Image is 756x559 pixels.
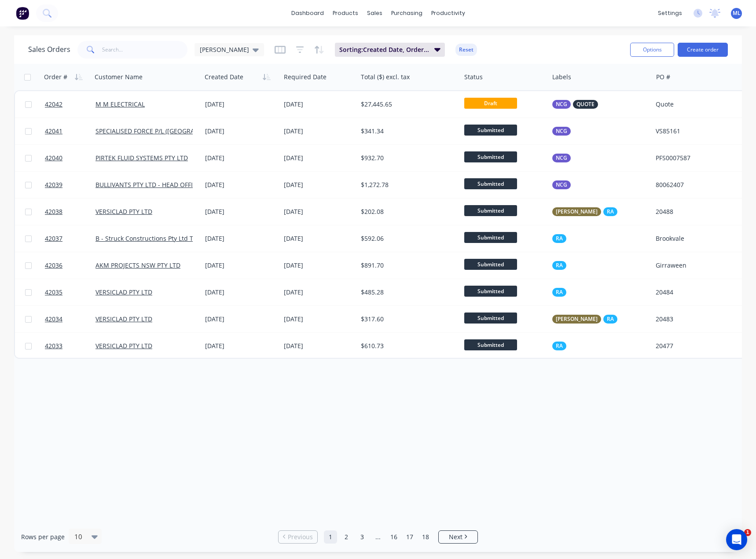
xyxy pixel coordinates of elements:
div: Quote [656,100,740,109]
span: Submitted [464,339,517,350]
span: RA [556,342,563,350]
div: $341.34 [361,127,452,136]
button: NCG [552,127,571,136]
img: Factory [16,7,29,20]
div: Brookvale [656,234,740,243]
div: Open Intercom Messenger [726,529,747,550]
div: [DATE] [205,288,277,297]
div: [DATE] [205,315,277,324]
div: $592.06 [361,234,452,243]
span: Previous [288,533,313,541]
span: Submitted [464,178,517,189]
span: Draft [464,98,517,109]
div: sales [363,7,387,20]
span: RA [607,207,614,216]
div: purchasing [387,7,427,20]
span: RA [556,288,563,297]
a: 42042 [45,91,95,118]
div: Customer Name [95,73,143,81]
span: QUOTE [576,100,595,109]
span: NCG [556,100,567,109]
a: Jump forward [371,530,385,544]
div: [DATE] [205,207,277,216]
div: $202.08 [361,207,452,216]
button: RA [552,261,566,270]
button: RA [552,234,566,243]
div: Labels [552,73,571,81]
a: 42035 [45,279,95,305]
a: Previous page [279,533,317,541]
span: NCG [556,154,567,162]
button: RA [552,342,566,350]
div: $317.60 [361,315,452,324]
button: NCG [552,180,571,189]
div: PFS0007587 [656,154,740,162]
a: Page 2 [340,530,353,544]
button: [PERSON_NAME]RA [552,207,617,216]
div: PO # [656,73,670,81]
span: 42034 [45,315,62,324]
button: NCG [552,154,571,162]
div: [DATE] [205,100,277,109]
span: RA [556,261,563,270]
a: Page 1 is your current page [324,530,337,544]
a: 42033 [45,333,95,359]
span: Submitted [464,286,517,297]
div: [DATE] [284,342,354,350]
a: M M ELECTRICAL [95,100,145,108]
button: Options [630,43,674,57]
input: Search... [102,41,188,59]
span: 42033 [45,342,62,350]
a: VERSICLAD PTY LTD [95,207,152,216]
div: products [328,7,363,20]
span: 42037 [45,234,62,243]
a: Page 17 [403,530,416,544]
div: Total ($) excl. tax [361,73,410,81]
div: [DATE] [284,127,354,136]
div: [DATE] [284,180,354,189]
button: Sorting:Created Date, Order # [335,43,445,57]
h1: Sales Orders [28,45,70,54]
div: $27,445.65 [361,100,452,109]
a: 42034 [45,306,95,332]
a: PIRTEK FLUID SYSTEMS PTY LTD [95,154,188,162]
a: BULLIVANTS PTY LTD - HEAD OFFICE [95,180,200,189]
span: Sorting: Created Date, Order # [339,45,429,54]
button: NCGQUOTE [552,100,598,109]
span: Submitted [464,313,517,324]
div: $485.28 [361,288,452,297]
a: 42040 [45,145,95,171]
a: Next page [439,533,477,541]
span: Submitted [464,259,517,270]
a: VERSICLAD PTY LTD [95,315,152,323]
span: Submitted [464,205,517,216]
button: [PERSON_NAME]RA [552,315,617,324]
div: [DATE] [284,154,354,162]
div: $932.70 [361,154,452,162]
div: [DATE] [205,154,277,162]
span: 42042 [45,100,62,109]
span: 42035 [45,288,62,297]
span: NCG [556,127,567,136]
span: [PERSON_NAME] [556,315,598,324]
a: 42041 [45,118,95,144]
div: Girraween [656,261,740,270]
a: dashboard [287,7,328,20]
div: 20483 [656,315,740,324]
div: Created Date [205,73,243,81]
span: 42041 [45,127,62,136]
div: $610.73 [361,342,452,350]
span: 1 [744,529,751,536]
div: 20484 [656,288,740,297]
div: [DATE] [284,207,354,216]
div: settings [653,7,686,20]
a: 42037 [45,225,95,252]
a: Page 3 [356,530,369,544]
span: 42040 [45,154,62,162]
div: $891.70 [361,261,452,270]
button: RA [552,288,566,297]
span: 42038 [45,207,62,216]
div: [DATE] [284,100,354,109]
span: RA [607,315,614,324]
div: productivity [427,7,470,20]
